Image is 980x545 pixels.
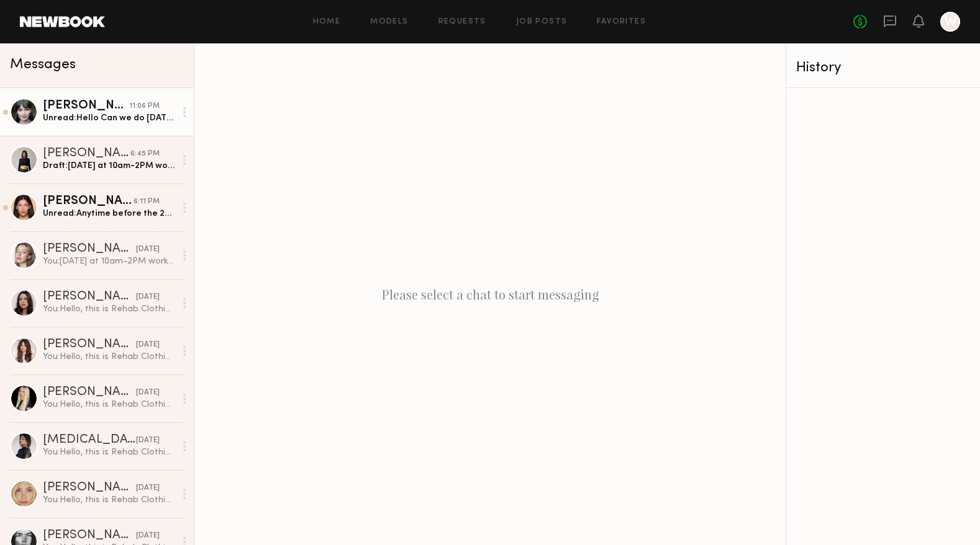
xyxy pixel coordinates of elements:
[10,58,76,72] span: Messages
[597,18,646,26] a: Favorites
[43,208,175,219] div: Unread: Anytime before the 29th im free
[134,196,160,208] div: 6:11 PM
[43,399,175,410] div: You: Hello, this is Rehab Clothing. We are a wholesale and retail–based brand focusing on trendy ...
[43,255,175,267] div: You: [DATE] at 10am-2PM works great! I’ll send you the address below: [STREET_ADDRESS].
[136,291,160,303] div: [DATE]
[43,386,136,399] div: [PERSON_NAME]
[136,435,160,446] div: [DATE]
[43,148,130,160] div: [PERSON_NAME]
[370,18,408,26] a: Models
[43,243,136,255] div: [PERSON_NAME]
[130,148,160,160] div: 6:45 PM
[438,18,486,26] a: Requests
[136,339,160,351] div: [DATE]
[516,18,568,26] a: Job Posts
[43,160,175,172] div: Draft: [DATE] at 10am-2PM works great! I’ll send you the address below: [STREET_ADDRESS].
[43,434,136,446] div: [MEDICAL_DATA][PERSON_NAME]
[129,100,160,112] div: 11:06 PM
[43,291,136,303] div: [PERSON_NAME]
[136,244,160,255] div: [DATE]
[43,446,175,458] div: You: Hello, this is Rehab Clothing. We are a wholesale and retail–based brand focusing on trendy ...
[194,43,786,545] div: Please select a chat to start messaging
[796,61,970,75] div: History
[43,100,129,112] div: [PERSON_NAME]
[313,18,341,26] a: Home
[136,482,160,494] div: [DATE]
[43,303,175,315] div: You: Hello, this is Rehab Clothing. We are a wholesale and retail–based brand focusing on trendy ...
[43,339,136,351] div: [PERSON_NAME]
[43,494,175,506] div: You: Hello, this is Rehab Clothing. We are a wholesale and retail–based brand focusing on trendy ...
[43,529,136,542] div: [PERSON_NAME]
[136,530,160,542] div: [DATE]
[43,195,134,208] div: [PERSON_NAME]
[136,387,160,399] div: [DATE]
[43,482,136,494] div: [PERSON_NAME]
[940,12,960,32] a: W
[43,112,175,124] div: Unread: Hello Can we do [DATE] for casting ?
[43,351,175,363] div: You: Hello, this is Rehab Clothing. We are a wholesale and retail–based brand focusing on trendy ...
